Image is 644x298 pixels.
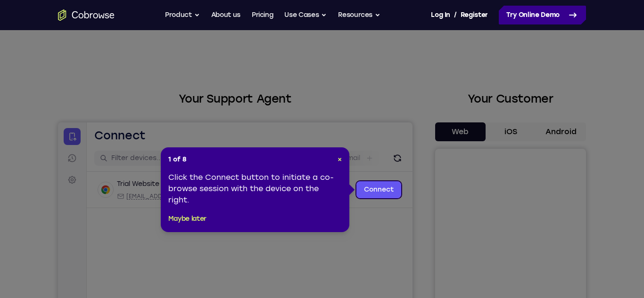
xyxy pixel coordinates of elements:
span: +11 more [239,70,264,78]
span: / [454,9,457,21]
a: Pricing [252,6,273,24]
div: Online [105,58,130,65]
button: Refresh [332,28,347,43]
span: web@example.com [68,70,170,78]
h1: Connect [36,6,88,21]
label: Email [285,31,302,40]
span: 1 of 8 [168,155,187,164]
a: Log In [431,6,450,24]
button: Use Cases [284,6,327,24]
a: Go to the home page [58,9,115,21]
span: Cobrowse demo [185,70,233,78]
button: Resources [338,6,380,24]
span: × [338,155,342,163]
button: Maybe later [168,213,206,225]
a: Settings [6,49,23,66]
div: App [175,70,233,78]
button: Product [165,6,200,24]
div: Click the Connect button to initiate a co-browse session with the device on the right. [168,172,342,206]
button: Close Tour [338,155,342,164]
a: Sessions [6,27,23,44]
a: Connect [298,59,343,76]
div: Trial Website [59,57,101,66]
input: Filter devices... [53,31,172,40]
div: New devices found. [106,61,108,63]
a: Register [461,6,488,24]
a: Connect [6,6,23,23]
div: Email [59,70,170,78]
div: Open device details [29,49,355,86]
label: demo_id [187,31,217,40]
a: About us [211,6,240,24]
a: Try Online Demo [499,6,586,24]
